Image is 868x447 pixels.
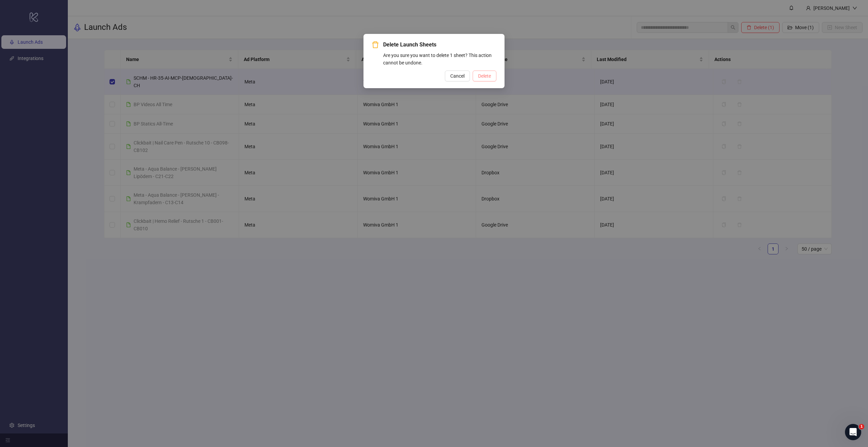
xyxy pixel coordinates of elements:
span: Delete [478,73,491,79]
span: delete [372,41,379,48]
div: Are you sure you want to delete 1 sheet? This action cannot be undone. [383,52,496,66]
button: Cancel [445,71,470,81]
iframe: Intercom live chat [845,424,861,440]
button: Delete [473,71,496,81]
span: Delete Launch Sheets [383,41,496,49]
span: 1 [859,424,864,429]
span: Cancel [450,73,465,79]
